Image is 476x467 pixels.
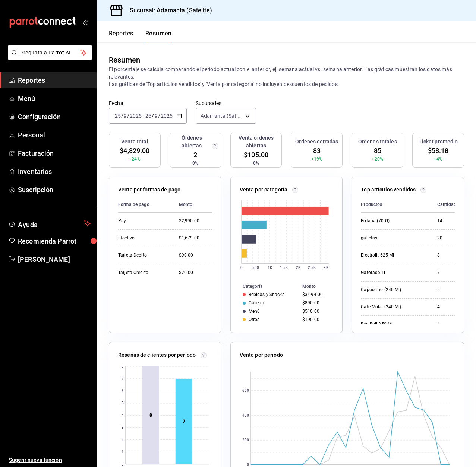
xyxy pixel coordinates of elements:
[302,317,330,322] div: $190.00
[122,426,124,430] text: 3
[361,235,425,241] div: galletas
[240,351,283,359] p: Venta por periodo
[122,450,124,454] text: 1
[242,389,249,393] text: 600
[122,365,124,369] text: 8
[121,113,123,119] span: /
[295,138,338,146] h3: Órdenes cerradas
[296,266,301,270] text: 2K
[122,414,124,418] text: 4
[124,6,212,15] h3: Sucursal: Adamanta (Satelite)
[18,93,91,104] span: Menú
[247,463,249,467] text: 0
[109,30,133,42] button: Reportes
[129,156,141,162] span: +24%
[109,54,140,66] div: Resumen
[122,401,124,406] text: 5
[242,414,249,418] text: 400
[152,113,154,119] span: /
[192,160,198,166] span: 0%
[18,254,91,264] span: [PERSON_NAME]
[160,113,173,119] input: ----
[179,270,212,276] div: $70.00
[179,235,212,241] div: $1,679.00
[361,321,425,327] div: Red Bull 250 Ml
[122,389,124,393] text: 6
[374,146,381,156] span: 85
[268,266,272,270] text: 1K
[18,148,91,158] span: Facturación
[361,287,425,293] div: Capuccino (240 Ml)
[361,197,431,213] th: Productos
[240,266,243,270] text: 0
[299,282,342,290] th: Monto
[196,101,256,106] label: Sucursales
[8,45,92,60] button: Pregunta a Parrot AI
[252,266,259,270] text: 500
[18,185,91,195] span: Suscripción
[20,49,80,57] span: Pregunta a Parrot AI
[109,30,172,42] div: navigation tabs
[127,113,129,119] span: /
[18,112,91,122] span: Configuración
[249,300,265,305] div: Caliente
[114,113,121,119] input: --
[122,438,124,442] text: 2
[122,463,124,467] text: 0
[109,101,187,106] label: Fecha
[302,300,330,305] div: $890.00
[361,304,425,310] div: Café Moka (240 Ml)
[358,138,397,146] h3: Órdenes totales
[428,146,449,156] span: $58.18
[158,113,160,119] span: /
[173,134,211,150] h3: Órdenes abiertas
[118,186,180,194] p: Venta por formas de pago
[231,282,299,290] th: Categoría
[324,266,329,270] text: 3K
[109,66,464,88] p: El porcentaje se calcula comparando el período actual con el anterior, ej. semana actual vs. sema...
[118,252,167,258] div: Tarjeta Debito
[437,321,456,327] div: 4
[431,197,462,213] th: Cantidad
[249,309,260,314] div: Menú
[123,113,127,119] input: --
[311,156,323,162] span: +19%
[361,218,425,224] div: Botana (70 G)
[308,266,316,270] text: 2.5K
[437,235,456,241] div: 20
[361,186,416,194] p: Top artículos vendidos
[120,146,149,156] span: $4,829.00
[118,270,167,276] div: Tarjeta Credito
[437,270,456,276] div: 7
[437,304,456,310] div: 4
[118,218,167,224] div: Pay
[234,134,279,150] h3: Venta órdenes abiertas
[18,75,91,85] span: Reportes
[419,138,458,146] h3: Ticket promedio
[18,130,91,140] span: Personal
[253,160,259,166] span: 0%
[179,252,212,258] div: $90.00
[145,113,152,119] input: --
[9,456,91,464] span: Sugerir nueva función
[434,156,442,162] span: +4%
[193,150,197,160] span: 2
[118,197,173,213] th: Forma de pago
[437,287,456,293] div: 5
[18,219,81,228] span: Ayuda
[372,156,383,162] span: +20%
[437,252,456,258] div: 8
[173,197,212,213] th: Monto
[242,438,249,442] text: 200
[5,54,92,62] a: Pregunta a Parrot AI
[249,292,284,297] div: Bebidas y Snacks
[313,146,321,156] span: 83
[118,235,167,241] div: Efectivo
[201,112,242,120] span: Adamanta (Satelite)
[18,236,91,246] span: Recomienda Parrot
[244,150,268,160] span: $105.00
[18,166,91,177] span: Inventarios
[280,266,288,270] text: 1.5K
[82,19,88,25] button: open_drawer_menu
[143,113,144,119] span: -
